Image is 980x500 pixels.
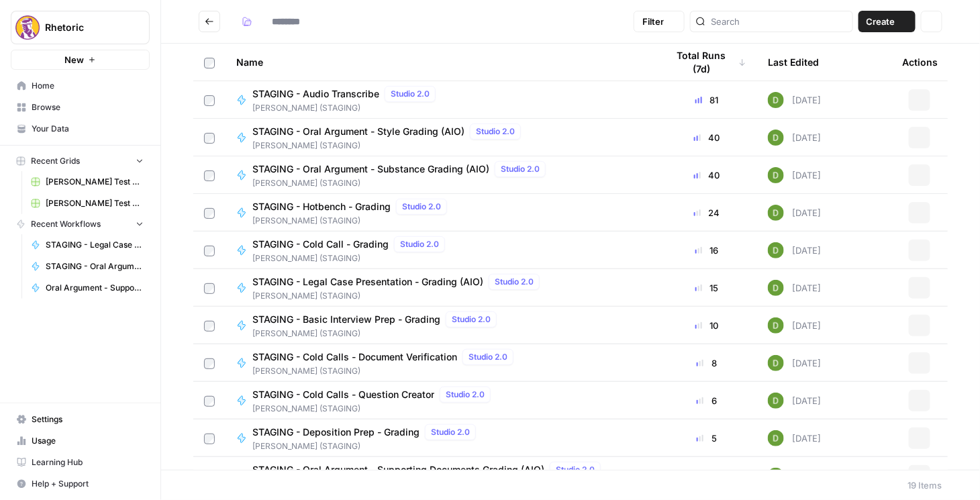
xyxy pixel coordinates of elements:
[768,430,784,446] img: 9imwbg9onax47rbj8p24uegffqjq
[11,11,150,44] button: Workspace: Rhetoric
[199,11,220,32] button: Go back
[236,311,646,340] a: STAGING - Basic Interview Prep - GradingStudio 2.0[PERSON_NAME] (STAGING)
[768,393,821,409] div: [DATE]
[768,242,821,258] div: [DATE]
[667,206,746,219] div: 24
[32,123,144,135] span: Your Data
[45,21,126,34] span: Rhetoric
[46,176,144,188] span: [PERSON_NAME] Test Workflow - Copilot Example Grid
[667,44,746,81] div: Total Runs (7d)
[252,215,452,227] span: [PERSON_NAME] (STAGING)
[11,75,150,97] a: Home
[32,101,144,113] span: Browse
[908,479,942,492] div: 19 Items
[859,11,916,32] button: Create
[476,126,515,138] span: Studio 2.0
[768,280,821,296] div: [DATE]
[252,440,481,452] span: [PERSON_NAME] (STAGING)
[236,123,646,152] a: STAGING - Oral Argument - Style Grading (AIO)Studio 2.0[PERSON_NAME] (STAGING)
[667,168,746,182] div: 40
[768,393,784,409] img: 9imwbg9onax47rbj8p24uegffqjq
[252,328,502,340] span: [PERSON_NAME] (STAGING)
[252,162,489,176] span: STAGING - Oral Argument - Substance Grading (AIO)
[15,15,40,40] img: Rhetoric Logo
[431,426,470,438] span: Studio 2.0
[32,413,144,426] span: Settings
[236,424,646,452] a: STAGING - Deposition Prep - GradingStudio 2.0[PERSON_NAME] (STAGING)
[236,462,646,490] a: STAGING - Oral Argument - Supporting Documents Grading (AIO)Studio 2.0[PERSON_NAME] (STAGING)
[768,130,821,146] div: [DATE]
[667,469,746,483] div: 5
[252,140,526,152] span: [PERSON_NAME] (STAGING)
[768,205,821,221] div: [DATE]
[25,277,150,299] a: Oral Argument - Supporting Documents Grading (AIO)
[252,313,440,326] span: STAGING - Basic Interview Prep - Grading
[236,387,646,415] a: STAGING - Cold Calls - Question CreatorStudio 2.0[PERSON_NAME] (STAGING)
[667,432,746,445] div: 5
[446,389,485,401] span: Studio 2.0
[46,197,144,209] span: [PERSON_NAME] Test Workflow - SERP Overview Grid
[667,319,746,332] div: 10
[252,102,441,114] span: [PERSON_NAME] (STAGING)
[667,394,746,407] div: 6
[25,256,150,277] a: STAGING - Oral Argument - Supporting Documents Grading (AIO)
[46,282,144,294] span: Oral Argument - Supporting Documents Grading (AIO)
[469,351,507,363] span: Studio 2.0
[252,177,551,189] span: [PERSON_NAME] (STAGING)
[252,403,496,415] span: [PERSON_NAME] (STAGING)
[768,167,821,183] div: [DATE]
[768,355,784,371] img: 9imwbg9onax47rbj8p24uegffqjq
[711,15,847,28] input: Search
[768,280,784,296] img: 9imwbg9onax47rbj8p24uegffqjq
[11,452,150,473] a: Learning Hub
[236,199,646,227] a: STAGING - Hotbench - GradingStudio 2.0[PERSON_NAME] (STAGING)
[25,193,150,214] a: [PERSON_NAME] Test Workflow - SERP Overview Grid
[252,238,389,251] span: STAGING - Cold Call - Grading
[11,430,150,452] a: Usage
[902,44,938,81] div: Actions
[667,93,746,107] div: 81
[252,463,544,477] span: STAGING - Oral Argument - Supporting Documents Grading (AIO)
[11,118,150,140] a: Your Data
[252,350,457,364] span: STAGING - Cold Calls - Document Verification
[768,167,784,183] img: 9imwbg9onax47rbj8p24uegffqjq
[667,281,746,295] div: 15
[32,456,144,468] span: Learning Hub
[11,97,150,118] a: Browse
[452,313,491,326] span: Studio 2.0
[768,430,821,446] div: [DATE]
[252,125,464,138] span: STAGING - Oral Argument - Style Grading (AIO)
[252,275,483,289] span: STAGING - Legal Case Presentation - Grading (AIO)
[867,15,895,28] span: Create
[768,355,821,371] div: [DATE]
[768,92,784,108] img: 9imwbg9onax47rbj8p24uegffqjq
[252,365,519,377] span: [PERSON_NAME] (STAGING)
[501,163,540,175] span: Studio 2.0
[768,468,784,484] img: 9imwbg9onax47rbj8p24uegffqjq
[667,356,746,370] div: 8
[634,11,685,32] button: Filter
[25,234,150,256] a: STAGING - Legal Case Presentation - Grading (AIO)
[11,473,150,495] button: Help + Support
[11,214,150,234] button: Recent Workflows
[46,260,144,272] span: STAGING - Oral Argument - Supporting Documents Grading (AIO)
[252,388,434,401] span: STAGING - Cold Calls - Question Creator
[495,276,534,288] span: Studio 2.0
[236,161,646,189] a: STAGING - Oral Argument - Substance Grading (AIO)Studio 2.0[PERSON_NAME] (STAGING)
[64,53,84,66] span: New
[11,50,150,70] button: New
[768,317,784,334] img: 9imwbg9onax47rbj8p24uegffqjq
[31,218,101,230] span: Recent Workflows
[768,130,784,146] img: 9imwbg9onax47rbj8p24uegffqjq
[768,468,821,484] div: [DATE]
[402,201,441,213] span: Studio 2.0
[11,151,150,171] button: Recent Grids
[400,238,439,250] span: Studio 2.0
[25,171,150,193] a: [PERSON_NAME] Test Workflow - Copilot Example Grid
[32,80,144,92] span: Home
[32,435,144,447] span: Usage
[11,409,150,430] a: Settings
[391,88,430,100] span: Studio 2.0
[252,426,420,439] span: STAGING - Deposition Prep - Grading
[31,155,80,167] span: Recent Grids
